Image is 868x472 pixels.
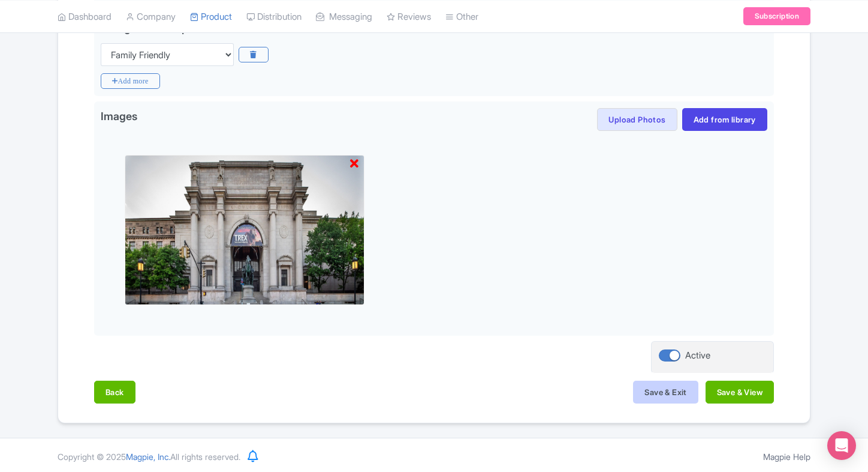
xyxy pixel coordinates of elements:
a: Add from library [682,108,767,131]
a: Subscription [743,7,810,25]
button: Upload Photos [597,108,677,131]
i: Add more [101,73,160,89]
button: Back [94,381,135,404]
button: Save & View [706,381,774,404]
span: Images [101,108,137,127]
button: Save & Exit [633,381,698,404]
img: yxecysufp9w2nkroxmum.jpg [125,155,364,305]
a: Magpie Help [763,452,810,462]
div: Open Intercom Messenger [827,431,856,460]
div: Active [685,349,710,363]
div: Copyright © 2025 All rights reserved. [50,450,248,463]
span: Magpie, Inc. [126,452,170,462]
